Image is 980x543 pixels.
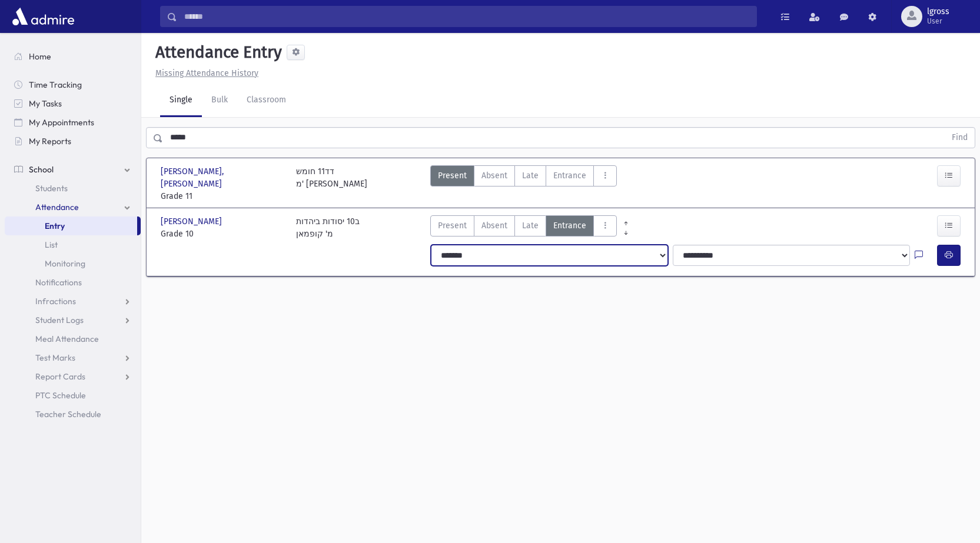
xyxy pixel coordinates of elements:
span: Report Cards [35,371,85,382]
a: List [5,235,141,254]
a: Classroom [237,84,295,117]
a: Student Logs [5,311,141,329]
a: Meal Attendance [5,329,141,348]
span: Absent [481,169,507,182]
span: Infractions [35,296,76,307]
span: My Reports [29,136,71,146]
span: Entrance [553,219,586,232]
a: Students [5,179,141,198]
div: AttTypes [430,215,617,240]
span: Monitoring [45,258,85,269]
a: Bulk [202,84,237,117]
span: Teacher Schedule [35,409,101,419]
span: Meal Attendance [35,334,99,344]
span: [PERSON_NAME], [PERSON_NAME] [161,165,284,190]
span: Grade 11 [161,190,284,202]
span: Entrance [553,169,586,182]
span: Present [438,169,467,182]
a: Teacher Schedule [5,405,141,424]
span: List [45,239,58,250]
a: Attendance [5,198,141,216]
a: School [5,160,141,179]
span: Students [35,183,68,194]
a: Infractions [5,292,141,311]
div: ב10 יסודות ביהדות מ' קופמאן [296,215,360,240]
span: Late [522,169,539,182]
span: Test Marks [35,352,75,363]
span: Late [522,219,539,232]
div: דד11 חומש מ' [PERSON_NAME] [296,165,367,202]
span: Entry [45,221,65,231]
button: Find [945,128,975,148]
a: Missing Attendance History [151,68,258,78]
input: Search [177,6,756,27]
a: My Appointments [5,113,141,132]
a: PTC Schedule [5,386,141,405]
a: Time Tracking [5,75,141,94]
u: Missing Attendance History [155,68,258,78]
span: Student Logs [35,315,84,325]
span: User [927,16,949,26]
a: Notifications [5,273,141,292]
span: lgross [927,7,949,16]
a: Single [160,84,202,117]
span: My Appointments [29,117,94,128]
img: AdmirePro [9,5,77,28]
a: Monitoring [5,254,141,273]
span: My Tasks [29,98,62,109]
span: PTC Schedule [35,390,86,401]
a: Test Marks [5,348,141,367]
a: Report Cards [5,367,141,386]
span: Absent [481,219,507,232]
a: Home [5,47,141,66]
span: Time Tracking [29,79,82,90]
span: Notifications [35,277,82,288]
a: My Tasks [5,94,141,113]
a: Entry [5,216,137,235]
a: My Reports [5,132,141,151]
span: [PERSON_NAME] [161,215,224,228]
span: Grade 10 [161,228,284,240]
div: AttTypes [430,165,617,202]
span: Attendance [35,202,79,212]
span: School [29,164,54,175]
span: Present [438,219,467,232]
h5: Attendance Entry [151,42,282,62]
span: Home [29,51,51,62]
